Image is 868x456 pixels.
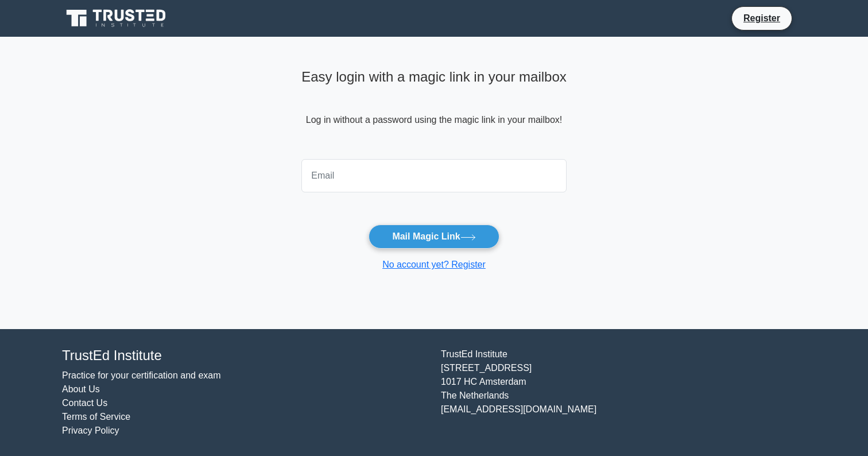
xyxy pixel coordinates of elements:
[301,64,567,154] div: Log in without a password using the magic link in your mailbox!
[62,398,107,408] a: Contact Us
[369,225,499,249] button: Mail Magic Link
[382,260,486,269] a: No account yet? Register
[301,69,567,86] h4: Easy login with a magic link in your mailbox
[62,370,221,380] a: Practice for your certification and exam
[434,347,813,438] div: TrustEd Institute [STREET_ADDRESS] 1017 HC Amsterdam The Netherlands [EMAIL_ADDRESS][DOMAIN_NAME]
[62,384,100,394] a: About Us
[62,426,119,435] a: Privacy Policy
[301,159,567,192] input: Email
[62,347,427,364] h4: TrustEd Institute
[737,11,787,25] a: Register
[62,412,130,422] a: Terms of Service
